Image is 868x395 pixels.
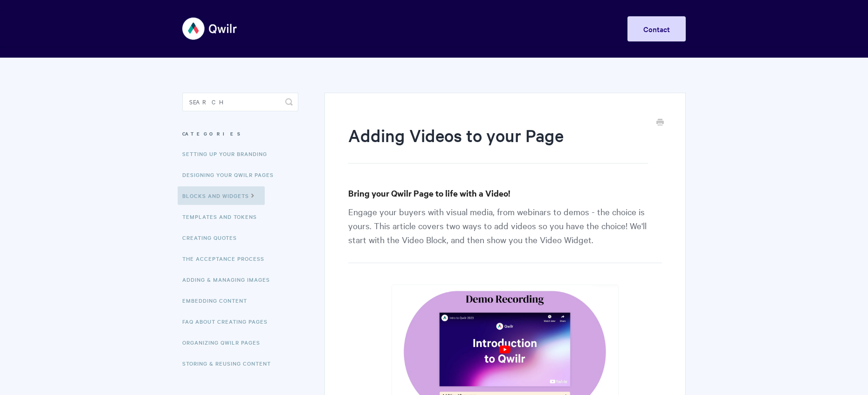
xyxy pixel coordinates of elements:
a: FAQ About Creating Pages [182,312,275,331]
a: Organizing Qwilr Pages [182,333,267,352]
a: Blocks and Widgets [178,186,265,205]
a: The Acceptance Process [182,249,271,268]
a: Templates and Tokens [182,207,264,226]
a: Setting up your Branding [182,144,274,163]
a: Creating Quotes [182,228,244,247]
p: Engage your buyers with visual media, from webinars to demos - the choice is yours. This article ... [348,204,662,263]
input: Search [182,93,298,111]
img: Qwilr Help Center [182,11,238,46]
a: Storing & Reusing Content [182,354,278,373]
a: Designing Your Qwilr Pages [182,165,281,184]
h3: Bring your Qwilr Page to life with a Video! [348,187,662,200]
a: Print this Article [656,118,664,128]
a: Contact [627,16,686,41]
h1: Adding Videos to your Page [348,123,648,163]
a: Adding & Managing Images [182,270,277,289]
a: Embedding Content [182,291,254,310]
h3: Categories [182,125,298,142]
